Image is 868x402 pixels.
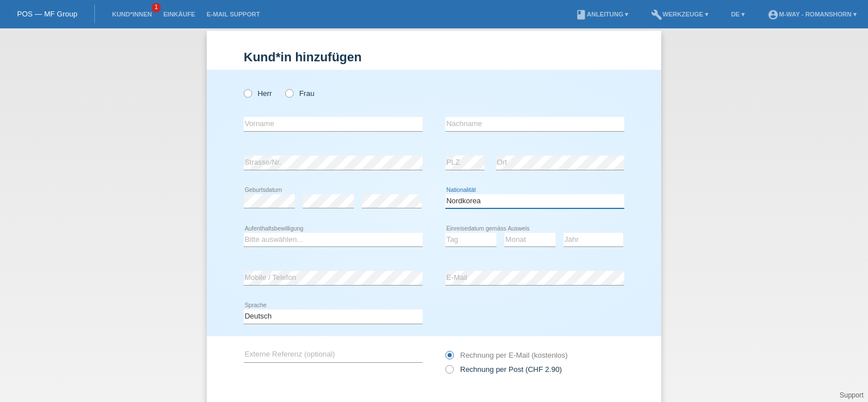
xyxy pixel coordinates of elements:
input: Rechnung per Post (CHF 2.90) [445,365,453,379]
label: Frau [285,89,314,98]
a: POS — MF Group [17,10,77,18]
a: account_circlem-way - Romanshorn ▾ [762,11,862,18]
a: DE ▾ [725,11,750,18]
i: build [651,9,662,20]
a: E-Mail Support [201,11,266,18]
span: 1 [152,3,161,12]
a: Kund*innen [106,11,157,18]
input: Rechnung per E-Mail (kostenlos) [445,351,453,365]
input: Frau [285,89,293,97]
label: Rechnung per E-Mail (kostenlos) [445,351,567,359]
label: Rechnung per Post (CHF 2.90) [445,365,562,374]
input: Herr [244,89,251,97]
a: Support [840,391,863,399]
i: book [575,9,587,20]
a: Einkäufe [157,11,201,18]
a: bookAnleitung ▾ [570,11,634,18]
label: Herr [244,89,272,98]
a: buildWerkzeuge ▾ [645,11,714,18]
i: account_circle [767,9,779,20]
h1: Kund*in hinzufügen [244,50,624,64]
